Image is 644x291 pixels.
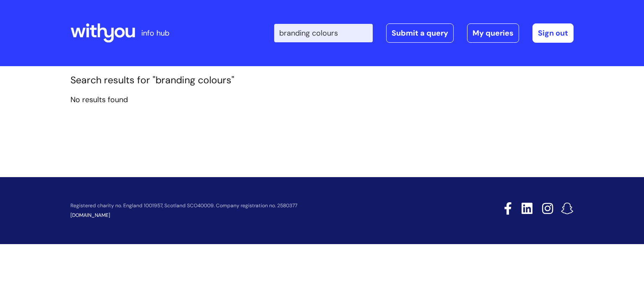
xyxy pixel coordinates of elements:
p: info hub [141,26,169,40]
input: Search [274,24,373,42]
div: | - [274,23,574,43]
p: No results found [70,93,574,106]
a: My queries [467,23,519,43]
a: Submit a query [386,23,454,43]
a: [DOMAIN_NAME] [70,212,110,219]
h1: Search results for "branding colours" [70,75,574,86]
p: Registered charity no. England 1001957, Scotland SCO40009. Company registration no. 2580377 [70,203,444,209]
a: Sign out [532,23,574,43]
